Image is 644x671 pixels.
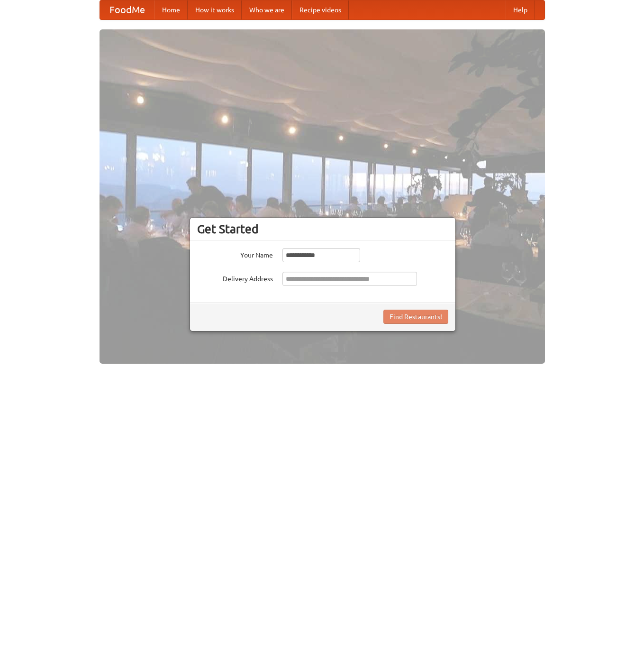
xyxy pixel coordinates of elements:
[197,222,448,236] h3: Get Started
[506,0,535,19] a: Help
[197,272,273,284] label: Delivery Address
[154,0,188,19] a: Home
[292,0,349,19] a: Recipe videos
[242,0,292,19] a: Who we are
[197,248,273,260] label: Your Name
[188,0,242,19] a: How it works
[100,0,154,19] a: FoodMe
[383,310,448,324] button: Find Restaurants!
